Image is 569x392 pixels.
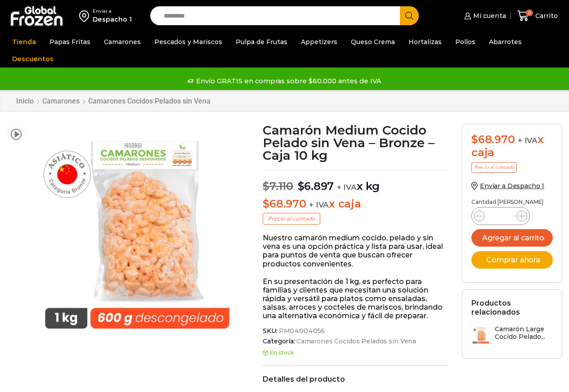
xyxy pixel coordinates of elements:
[471,199,553,205] p: Cantidad [PERSON_NAME]
[471,133,553,159] div: x caja
[295,338,416,345] a: Camarones Cocidos Pelados sin Vena
[492,210,509,222] input: Product quantity
[30,124,244,338] img: Camarón Medium Cocido Pelado sin Vena
[298,180,305,193] span: $
[480,182,544,190] span: Enviar a Despacho 1
[88,97,211,105] a: Camarones Cocidos Pelados sin Vena
[263,375,448,383] h2: Detalles del producto
[337,183,357,192] span: + IVA
[515,5,560,27] a: 0 Carrito
[346,33,399,50] a: Queso Crema
[462,7,506,25] a: Mi cuenta
[263,234,448,268] p: Nuestro camarón medium cocido, pelado y sin vena es una opción práctica y lista para usar, ideal ...
[8,33,40,50] a: Tienda
[484,33,526,50] a: Abarrotes
[296,33,342,50] a: Appetizers
[263,180,293,193] bdi: 7.110
[495,325,553,341] h3: Camarón Large Cocido Pelado...
[533,11,558,20] span: Carrito
[263,277,448,320] p: En su presentación de 1 kg, es perfecto para familias y clientes que necesitan una solución rápid...
[471,11,506,20] span: Mi cuenta
[263,198,448,211] p: x caja
[231,33,292,50] a: Pulpa de Frutas
[451,33,480,50] a: Pollos
[263,338,448,345] span: Categoría:
[309,200,329,209] span: + IVA
[404,33,446,50] a: Hortalizas
[150,33,227,50] a: Pescados y Mariscos
[526,9,533,17] span: 0
[263,213,320,225] p: Precio al contado
[263,327,448,335] span: SKU:
[471,162,517,173] p: Precio al contado
[278,327,325,335] span: PM04004056
[16,97,211,105] nav: Breadcrumb
[471,325,553,345] a: Camarón Large Cocido Pelado...
[93,8,132,14] div: Enviar a
[471,251,553,269] button: Comprar ahora
[263,180,269,193] span: $
[8,50,58,68] a: Descuentos
[99,33,145,50] a: Camarones
[263,197,269,210] span: $
[263,350,448,356] p: En stock
[263,197,306,210] bdi: 68.970
[471,229,553,247] button: Agregar al carrito
[518,136,538,145] span: + IVA
[16,97,34,105] a: Inicio
[471,182,544,190] a: Enviar a Despacho 1
[93,15,132,24] div: Despacho 1
[471,133,478,146] span: $
[400,6,419,25] button: Search button
[79,8,93,23] img: address-field-icon.svg
[471,299,553,316] h2: Productos relacionados
[45,33,95,50] a: Papas Fritas
[42,97,80,105] a: Camarones
[263,124,448,162] h1: Camarón Medium Cocido Pelado sin Vena – Bronze – Caja 10 kg
[471,133,515,146] bdi: 68.970
[298,180,334,193] bdi: 6.897
[263,171,448,193] p: x kg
